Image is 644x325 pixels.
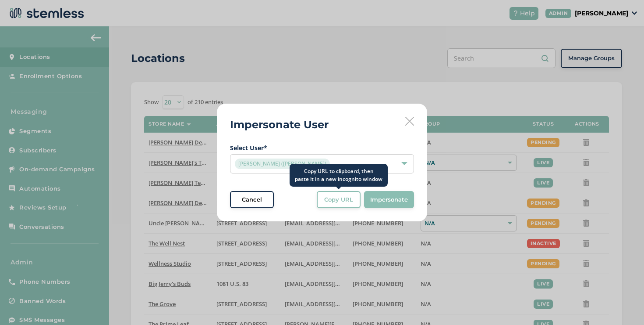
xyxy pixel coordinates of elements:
label: Select User [230,143,414,152]
button: Cancel [230,191,274,209]
span: Impersonate [370,195,408,204]
button: Copy URL [317,191,361,209]
div: Copy URL to clipboard, then paste it in a new incognito window [290,164,388,187]
button: Impersonate [364,191,414,209]
h2: Impersonate User [230,117,329,133]
span: Copy URL [324,195,353,204]
span: [PERSON_NAME] ([PERSON_NAME]) [235,159,330,169]
span: Cancel [242,195,262,204]
iframe: Chat Widget [600,283,644,325]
